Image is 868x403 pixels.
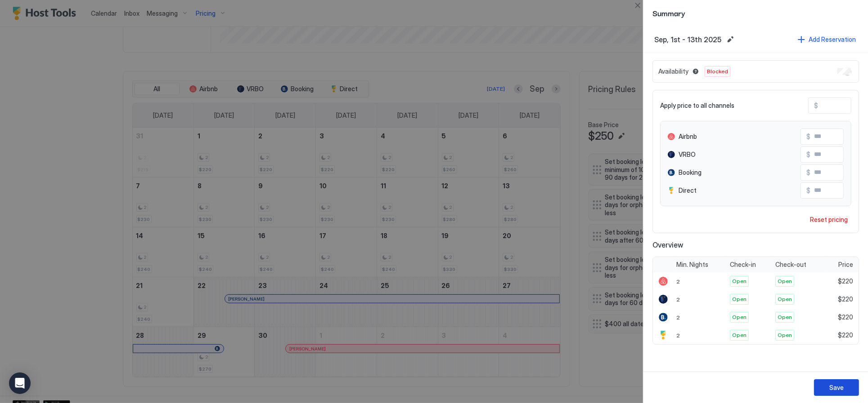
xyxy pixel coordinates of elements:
span: Check-out [775,261,806,269]
span: Open [778,313,792,321]
span: Booking [679,168,702,177]
span: Open [778,277,792,285]
span: VRBO [679,151,696,159]
span: $220 [838,313,853,321]
span: $ [814,102,818,110]
span: $220 [838,295,853,303]
span: Summary [652,7,859,18]
div: Reset pricing [810,215,848,224]
span: Open [732,277,747,285]
button: Save [814,379,859,396]
span: Direct [679,186,697,195]
span: Check-in [730,261,756,269]
span: 2 [676,332,680,339]
span: $ [806,133,810,141]
span: Availability [658,67,688,75]
span: 2 [676,278,680,285]
span: Open [778,295,792,303]
button: Blocked dates override all pricing rules and remain unavailable until manually unblocked [690,66,701,77]
span: Apply price to all channels [660,102,734,110]
span: Airbnb [679,133,697,141]
button: Reset pricing [806,213,851,226]
span: $220 [838,331,853,339]
div: Save [829,383,844,392]
span: $ [806,151,810,159]
span: Open [732,313,747,321]
span: Sep, 1st - 13th 2025 [654,35,721,44]
span: Min. Nights [676,261,708,269]
span: $ [806,168,810,177]
span: $220 [838,277,853,285]
span: Overview [652,240,859,249]
span: $ [806,186,810,195]
span: Price [838,261,853,269]
button: Edit date range [725,34,736,45]
div: Open Intercom Messenger [9,372,31,394]
span: Open [778,331,792,339]
span: 2 [676,296,680,303]
div: Add Reservation [809,35,856,44]
button: Add Reservation [796,33,857,45]
span: 2 [676,314,680,321]
span: Blocked [707,67,728,75]
span: Open [732,331,747,339]
span: Open [732,295,747,303]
